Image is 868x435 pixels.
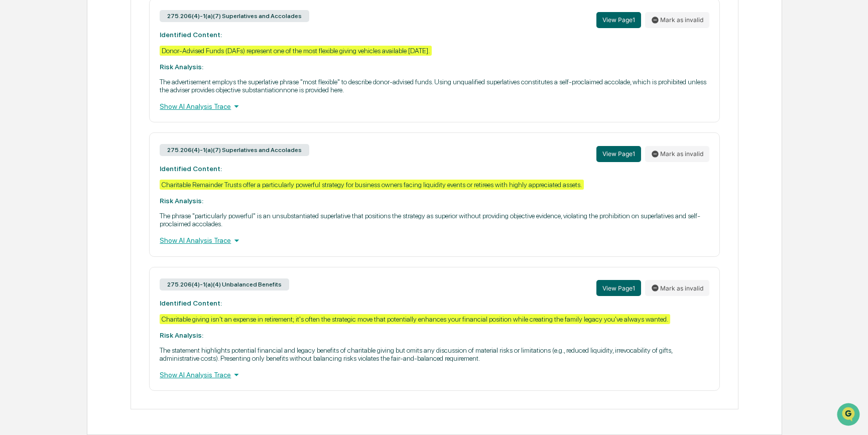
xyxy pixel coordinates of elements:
[10,77,28,95] img: 1746055101610-c473b297-6a78-478c-a979-82029cc54cd1
[34,87,127,95] div: We're available if you need us!
[10,21,183,37] p: How can we help?
[160,314,670,324] div: Charitable giving isn't an expense in retirement; it's often the strategic move that potentially ...
[171,80,183,92] button: Start new chat
[34,77,165,87] div: Start new chat
[160,165,222,173] strong: Identified Content:
[6,122,69,140] a: 🖐️Preclearance
[596,146,641,162] button: View Page1
[20,126,65,136] span: Preclearance
[160,31,222,39] strong: Identified Content:
[160,10,309,22] div: 275.206(4)-1(a)(7) Superlatives and Accolades
[160,197,203,205] strong: Risk Analysis:
[645,146,709,162] button: Mark as invalid
[160,299,222,307] strong: Identified Content:
[836,402,863,429] iframe: Open customer support
[596,280,641,296] button: View Page1
[83,126,125,136] span: Attestations
[6,141,67,160] a: 🔎Data Lookup
[160,235,709,246] div: Show AI Analysis Trace
[160,369,709,380] div: Show AI Analysis Trace
[73,127,81,135] div: 🗄️
[71,170,121,178] a: Powered byPylon
[160,212,709,228] p: The phrase "particularly powerful" is an unsubstantiated superlative that positions the strategy ...
[10,127,18,135] div: 🖐️
[596,12,641,28] button: View Page1
[645,12,709,28] button: Mark as invalid
[160,180,584,190] div: Charitable Remainder Trusts offer a particularly powerful strategy for business owners facing liq...
[69,122,129,140] a: 🗄️Attestations
[160,144,309,156] div: 275.206(4)-1(a)(7) Superlatives and Accolades
[645,280,709,296] button: Mark as invalid
[160,278,289,291] div: 275.206(4)-1(a)(4) Unbalanced Benefits
[20,146,63,156] span: Data Lookup
[160,78,709,94] p: The advertisement employs the superlative phrase "most flexible" to describe donor-advised funds....
[160,63,203,71] strong: Risk Analysis:
[160,346,709,362] p: The statement highlights potential financial and legacy benefits of charitable giving but omits a...
[160,331,203,339] strong: Risk Analysis:
[160,101,709,112] div: Show AI Analysis Trace
[100,170,121,178] span: Pylon
[160,46,432,56] div: Donor-Advised Funds (DAFs) represent one of the most flexible giving vehicles available [DATE].
[10,147,18,155] div: 🔎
